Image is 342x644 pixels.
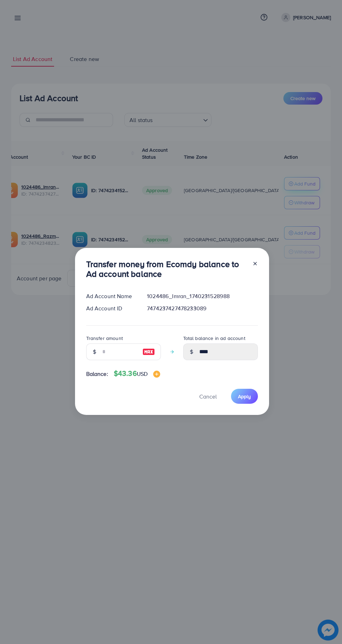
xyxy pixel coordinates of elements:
label: Transfer amount [86,335,123,342]
div: Ad Account Name [81,292,142,300]
span: Balance: [86,370,108,378]
div: 7474237427478233089 [141,304,263,312]
h3: Transfer money from Ecomdy balance to Ad account balance [86,259,247,279]
label: Total balance in ad account [183,335,245,342]
img: image [142,348,155,356]
span: Apply [238,393,251,400]
img: image [153,371,160,378]
span: USD [137,370,148,378]
button: Cancel [191,389,225,404]
h4: $43.36 [114,369,160,378]
span: Cancel [199,393,217,400]
div: 1024486_Imran_1740231528988 [141,292,263,300]
div: Ad Account ID [81,304,142,312]
button: Apply [231,389,258,404]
